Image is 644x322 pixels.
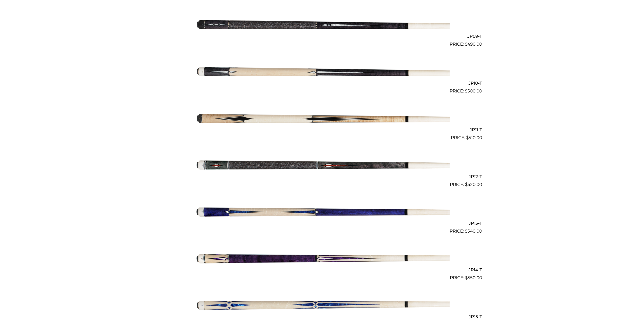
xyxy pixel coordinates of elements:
bdi: 500.00 [465,88,482,93]
img: JP12-T [194,143,450,186]
bdi: 520.00 [465,182,482,187]
span: $ [466,135,469,140]
img: JP13-T [194,190,450,233]
img: JP11-T [194,97,450,139]
img: JP14-T [194,237,450,279]
h2: JP13-T [162,219,482,228]
h2: JP14-T [162,265,482,275]
h2: JP09-T [162,32,482,41]
h2: JP10-T [162,78,482,88]
span: $ [465,229,467,234]
a: JP12-T $520.00 [162,143,482,188]
a: JP11-T $510.00 [162,97,482,141]
a: JP13-T $540.00 [162,190,482,235]
h2: JP12-T [162,172,482,181]
img: JP09-T [194,3,450,46]
bdi: 510.00 [466,135,482,140]
span: $ [465,88,467,93]
bdi: 540.00 [465,229,482,234]
bdi: 550.00 [465,275,482,280]
bdi: 490.00 [465,42,482,47]
a: JP14-T $550.00 [162,237,482,281]
h2: JP11-T [162,125,482,135]
h2: JP15-T [162,312,482,321]
span: $ [465,182,468,187]
img: JP10-T [194,50,450,92]
span: $ [465,42,467,47]
a: JP10-T $500.00 [162,50,482,94]
span: $ [465,275,468,280]
a: JP09-T $490.00 [162,3,482,48]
